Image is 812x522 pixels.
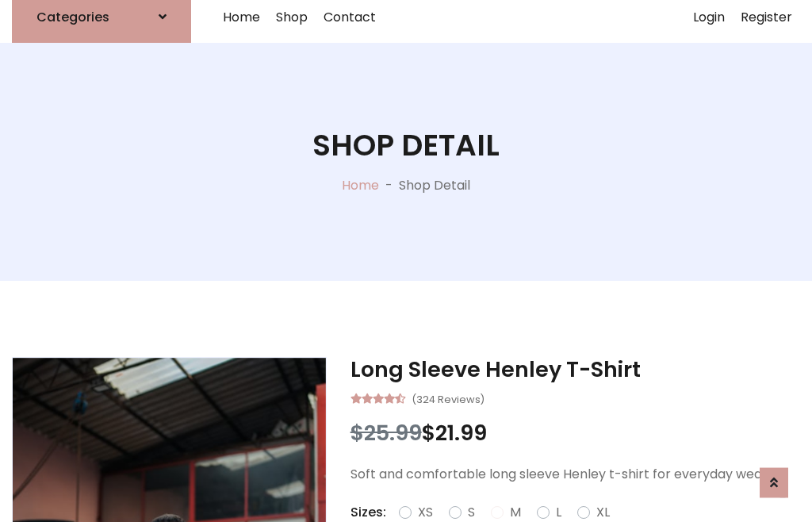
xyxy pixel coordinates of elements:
[36,10,109,25] h6: Categories
[379,176,399,195] p: -
[412,389,485,408] small: (324 Reviews)
[350,465,800,484] p: Soft and comfortable long sleeve Henley t-shirt for everyday wear.
[350,503,386,522] p: Sizes:
[312,128,500,163] h1: Shop Detail
[342,176,379,194] a: Home
[468,503,475,522] label: S
[510,503,521,522] label: M
[418,503,433,522] label: XS
[399,176,470,195] p: Shop Detail
[350,418,422,447] span: $25.99
[350,357,800,382] h3: Long Sleeve Henley T-Shirt
[435,418,487,447] span: 21.99
[596,503,610,522] label: XL
[350,420,800,446] h3: $
[556,503,561,522] label: L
